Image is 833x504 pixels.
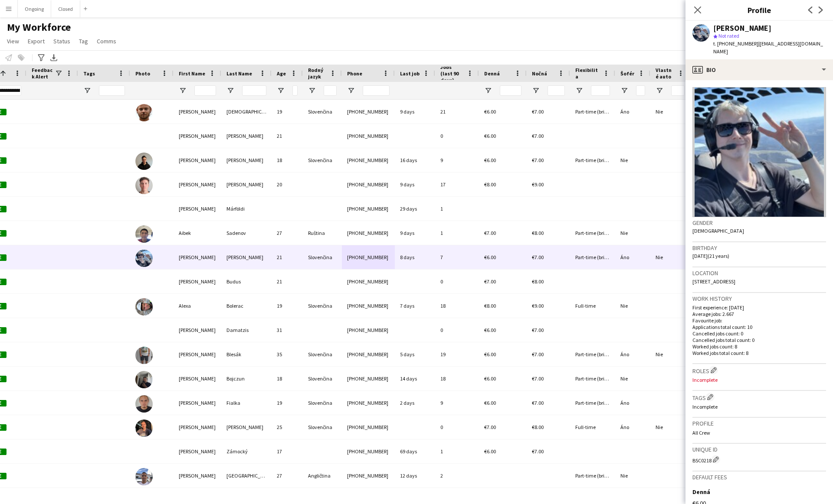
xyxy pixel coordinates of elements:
[135,468,153,485] img: Andres España
[179,87,187,94] button: Open Filter Menu
[532,133,544,139] span: €7.00
[692,253,729,259] span: [DATE] (21 years)
[308,351,332,358] span: Slovenčina
[692,343,826,350] p: Worked jobs count: 8
[135,177,153,194] img: Adam Piróg
[395,342,435,366] div: 5 days
[713,40,758,47] span: t. [PHONE_NUMBER]
[135,347,153,364] img: Andrej Blesák
[36,52,46,63] app-action-btn: Advanced filters
[671,85,685,96] input: Vlastné auto Filter Input
[174,439,221,463] div: [PERSON_NAME]
[226,87,234,94] button: Open Filter Menu
[532,327,544,333] span: €7.00
[135,153,153,170] img: Adam Ondrášek
[221,391,272,415] div: Fialka
[620,254,629,260] span: Áno
[174,270,221,293] div: [PERSON_NAME]
[308,87,316,94] button: Open Filter Menu
[308,375,332,382] span: Slovenčina
[174,100,221,124] div: [PERSON_NAME]
[221,464,272,488] div: [GEOGRAPHIC_DATA]
[575,302,596,309] span: Full-time
[484,87,492,94] button: Open Filter Menu
[532,302,544,309] span: €9.00
[83,87,91,94] button: Open Filter Menu
[342,124,395,148] div: [PHONE_NUMBER]
[484,108,496,115] span: €6.00
[484,327,496,333] span: €6.00
[272,439,303,463] div: 17
[435,294,479,318] div: 18
[226,70,252,77] span: Last Name
[435,245,479,269] div: 7
[548,85,565,96] input: Nočná Filter Input
[435,270,479,293] div: 0
[620,108,629,115] span: Áno
[692,445,826,453] h3: Unique ID
[575,157,618,163] span: Part-time (brigáda)
[99,85,125,96] input: Tags Filter Input
[272,391,303,415] div: 19
[484,351,496,358] span: €6.00
[435,100,479,124] div: 21
[692,488,710,496] h3: Denná
[435,124,479,148] div: 0
[575,472,618,479] span: Part-time (brigáda)
[395,464,435,488] div: 12 days
[532,70,547,77] span: Nočná
[272,172,303,196] div: 20
[484,181,496,188] span: €8.00
[484,254,496,260] span: €6.00
[174,124,221,148] div: [PERSON_NAME]
[532,278,544,285] span: €8.00
[347,70,362,77] span: Phone
[620,424,629,430] span: Áno
[221,124,272,148] div: [PERSON_NAME]
[272,221,303,245] div: 27
[484,424,496,430] span: €7.00
[692,219,826,227] h3: Gender
[620,375,628,382] span: Nie
[620,302,628,309] span: Nie
[435,197,479,221] div: 1
[272,100,303,124] div: 19
[685,4,833,16] h3: Profile
[656,254,663,260] span: Nie
[342,415,395,439] div: [PHONE_NUMBER]
[49,52,59,63] app-action-btn: Export XLSX
[174,464,221,488] div: [PERSON_NAME]
[656,108,663,115] span: Nie
[174,294,221,318] div: Alexa
[575,230,618,236] span: Part-time (brigáda)
[75,36,92,47] a: Tag
[692,393,826,402] h3: Tags
[342,172,395,196] div: [PHONE_NUMBER]
[221,100,272,124] div: [DEMOGRAPHIC_DATA]
[620,87,628,94] button: Open Filter Menu
[93,36,120,47] a: Comms
[18,0,51,17] button: Ongoing
[435,172,479,196] div: 17
[395,197,435,221] div: 29 days
[272,148,303,172] div: 18
[342,367,395,390] div: [PHONE_NUMBER]
[620,70,634,77] span: Šofér
[174,342,221,366] div: [PERSON_NAME]
[308,230,325,236] span: Ruština
[221,245,272,269] div: [PERSON_NAME]
[135,419,153,437] img: Andrej Michalčík
[174,245,221,269] div: [PERSON_NAME]
[435,367,479,390] div: 18
[484,157,496,163] span: €6.00
[174,318,221,342] div: [PERSON_NAME]
[135,298,153,315] img: Alexa Bolerac
[692,377,826,383] p: Incomplete
[656,351,663,358] span: Nie
[692,403,826,410] p: Incomplete
[575,87,583,94] button: Open Filter Menu
[53,37,70,45] span: Status
[51,0,80,17] button: Closed
[324,85,337,96] input: Rodný jazyk Filter Input
[50,36,74,47] a: Status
